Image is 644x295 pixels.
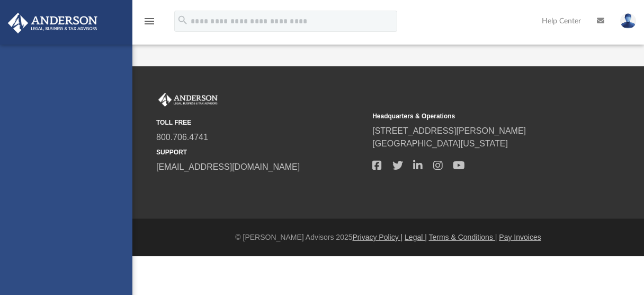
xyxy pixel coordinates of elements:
[156,147,365,157] small: SUPPORT
[156,162,300,171] a: [EMAIL_ADDRESS][DOMAIN_NAME]
[372,139,508,148] a: [GEOGRAPHIC_DATA][US_STATE]
[372,111,581,121] small: Headquarters & Operations
[143,15,156,28] i: menu
[353,233,403,241] a: Privacy Policy |
[372,126,526,135] a: [STREET_ADDRESS][PERSON_NAME]
[156,93,220,107] img: Anderson Advisors Platinum Portal
[177,14,189,26] i: search
[620,13,636,29] img: User Pic
[143,20,156,28] a: menu
[405,233,427,241] a: Legal |
[156,133,208,142] a: 800.706.4741
[5,13,101,33] img: Anderson Advisors Platinum Portal
[132,232,644,243] div: © [PERSON_NAME] Advisors 2025
[429,233,497,241] a: Terms & Conditions |
[156,118,365,127] small: TOLL FREE
[499,233,541,241] a: Pay Invoices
